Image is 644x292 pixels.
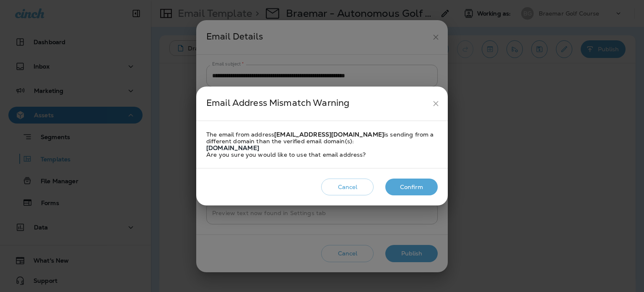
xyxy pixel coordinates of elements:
[206,144,259,152] strong: [DOMAIN_NAME]
[206,96,428,111] div: Email Address Mismatch Warning
[274,131,384,138] strong: [EMAIL_ADDRESS][DOMAIN_NAME]
[321,179,374,196] button: Cancel
[428,96,444,111] button: close
[206,131,438,158] div: The email from address is sending from a different domain than the verified email domain(s): Are ...
[385,179,438,196] button: Confirm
